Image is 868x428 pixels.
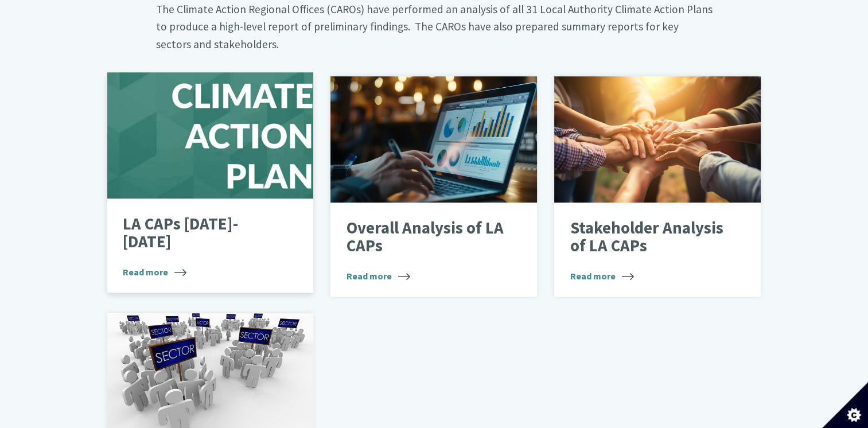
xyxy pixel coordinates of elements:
[570,219,728,255] p: Stakeholder Analysis of LA CAPs
[347,219,504,255] p: Overall Analysis of LA CAPs
[123,265,186,279] span: Read more
[347,269,410,283] span: Read more
[554,76,761,297] a: Stakeholder Analysis of LA CAPs Read more
[570,269,634,283] span: Read more
[123,215,281,251] p: LA CAPs [DATE]-[DATE]
[107,72,314,293] a: LA CAPs [DATE]-[DATE] Read more
[330,76,537,297] a: Overall Analysis of LA CAPs Read more
[822,382,868,428] button: Set cookie preferences
[155,2,712,51] big: The Climate Action Regional Offices (CAROs) have performed an analysis of all 31 Local Authority ...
